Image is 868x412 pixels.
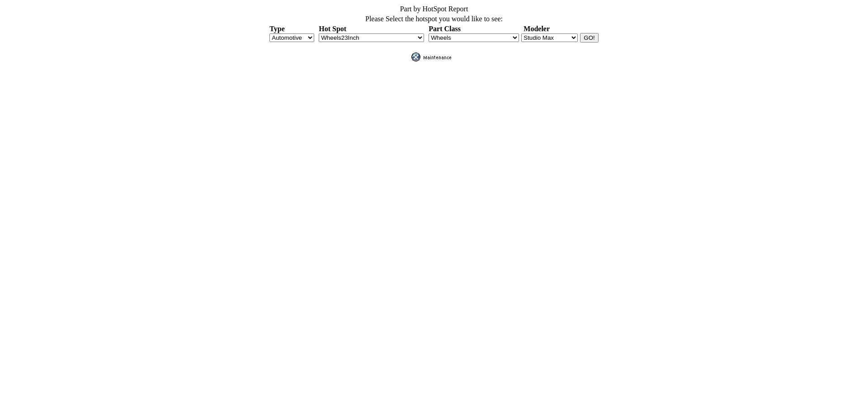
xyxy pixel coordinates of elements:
img: maint.gif [411,52,457,62]
b: Hot Spot [319,25,346,33]
input: GO! [580,33,598,43]
td: Part by HotSpot Report [267,5,601,14]
b: Modeler [524,25,550,33]
td: Please Select the hotspot you would like to see: [267,14,601,24]
b: Part Class [429,25,461,33]
b: Type [269,25,284,33]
